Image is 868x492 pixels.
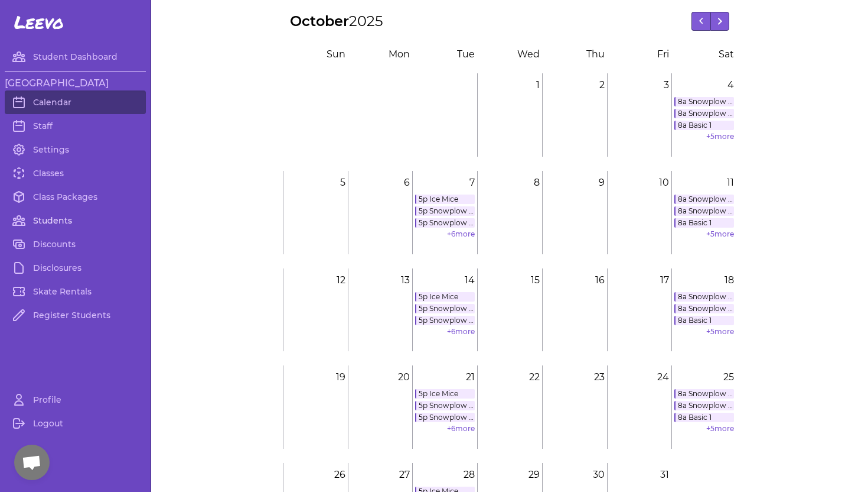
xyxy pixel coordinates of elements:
a: 5p Snowplow [PERSON_NAME] 1, 2 [415,206,475,216]
p: 17 [608,268,672,292]
a: +5more [706,327,734,336]
span: ed [527,48,540,60]
div: S [285,47,345,61]
a: Students [5,209,146,232]
div: F [609,47,670,61]
a: 8a Snowplow [PERSON_NAME] 3, 4 [674,109,734,118]
a: Disclosures [5,256,146,280]
a: Discounts [5,232,146,256]
a: Logout [5,412,146,435]
span: on [397,48,410,60]
a: 5p Ice Mice [415,195,475,204]
div: M [350,47,410,61]
div: T [415,47,475,61]
p: 8 [478,171,542,195]
a: Calendar [5,90,146,114]
a: 5p Snowplow [PERSON_NAME] 3, 4 [415,218,475,228]
div: Open chat [14,445,50,480]
p: 20 [348,365,413,389]
a: 8a Snowplow [PERSON_NAME] 1, 2 [674,195,734,204]
p: 11 [672,171,736,195]
p: 29 [478,463,542,487]
a: 5p Snowplow [PERSON_NAME] 1, 2 [415,304,475,313]
a: Skate Rentals [5,280,146,303]
a: +5more [706,132,734,141]
a: +5more [706,229,734,238]
span: at [725,48,734,60]
p: 3 [608,73,672,97]
p: 30 [543,463,607,487]
span: ri [663,48,669,60]
a: Staff [5,114,146,138]
div: T [544,47,605,61]
p: 16 [543,268,607,292]
a: 8a Snowplow [PERSON_NAME] 1, 2 [674,292,734,302]
p: 15 [478,268,542,292]
a: 5p Snowplow [PERSON_NAME] 3, 4 [415,413,475,422]
a: Settings [5,138,146,161]
a: Student Dashboard [5,45,146,69]
p: 13 [348,268,413,292]
p: 4 [672,73,736,97]
span: October [290,12,349,30]
h3: [GEOGRAPHIC_DATA] [5,76,146,90]
p: 22 [478,365,542,389]
p: 19 [283,365,348,389]
p: 23 [543,365,607,389]
a: Register Students [5,303,146,327]
a: 5p Snowplow [PERSON_NAME] 3, 4 [415,316,475,325]
p: 12 [283,268,348,292]
a: 8a Snowplow [PERSON_NAME] 3, 4 [674,304,734,313]
a: Classes [5,161,146,185]
span: un [332,48,345,60]
a: 8a Snowplow [PERSON_NAME] 3, 4 [674,401,734,410]
a: 5p Ice Mice [415,389,475,399]
a: +6more [447,424,475,433]
a: +5more [706,424,734,433]
span: ue [462,48,475,60]
span: Leevo [14,12,64,33]
a: 8a Basic 1 [674,413,734,422]
p: 6 [348,171,413,195]
p: 25 [672,365,736,389]
a: 8a Snowplow [PERSON_NAME] 1, 2 [674,97,734,106]
p: 9 [543,171,607,195]
p: 5 [283,171,348,195]
a: 8a Basic 1 [674,218,734,228]
span: 2025 [349,12,383,30]
div: W [479,47,540,61]
p: 10 [608,171,672,195]
a: 8a Snowplow [PERSON_NAME] 3, 4 [674,206,734,216]
a: +6more [447,327,475,336]
a: Class Packages [5,185,146,209]
div: S [674,47,734,61]
p: 24 [608,365,672,389]
p: 28 [413,463,477,487]
p: 7 [413,171,477,195]
p: 1 [478,73,542,97]
p: 31 [608,463,672,487]
p: 21 [413,365,477,389]
a: 8a Basic 1 [674,121,734,130]
a: 8a Basic 1 [674,316,734,325]
p: 18 [672,268,736,292]
a: +6more [447,229,475,238]
a: 5p Snowplow [PERSON_NAME] 1, 2 [415,401,475,410]
p: 26 [283,463,348,487]
p: 14 [413,268,477,292]
a: Profile [5,388,146,412]
a: 5p Ice Mice [415,292,475,302]
p: 27 [348,463,413,487]
span: hu [592,48,605,60]
a: 8a Snowplow [PERSON_NAME] 1, 2 [674,389,734,399]
p: 2 [543,73,607,97]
